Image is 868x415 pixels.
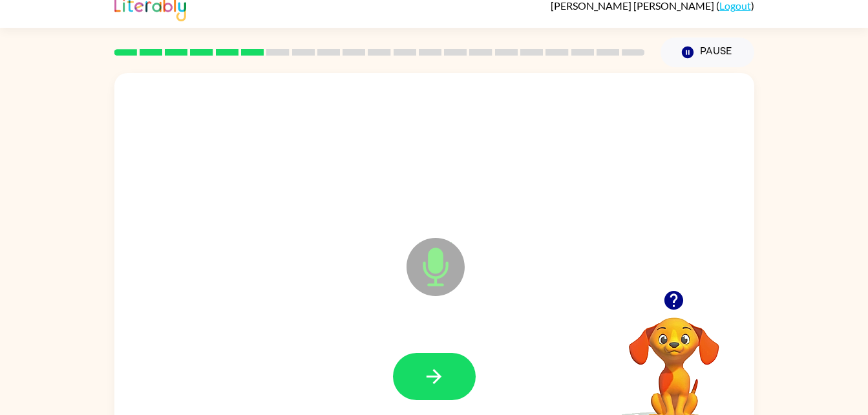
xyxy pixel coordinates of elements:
button: Pause [661,37,754,67]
